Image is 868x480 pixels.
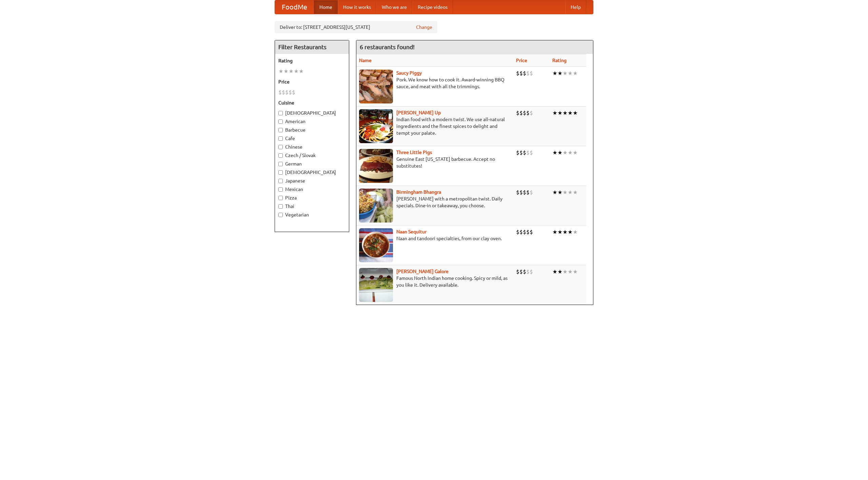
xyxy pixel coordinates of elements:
[278,204,283,209] input: Thai
[359,70,393,103] img: saucy.jpg
[563,70,568,77] li: ★
[557,228,563,236] li: ★
[568,70,573,77] li: ★
[552,109,557,117] li: ★
[278,179,283,183] input: Japanese
[359,58,372,63] a: Name
[278,169,346,176] label: [DEMOGRAPHIC_DATA]
[516,189,519,196] li: $
[568,228,573,236] li: ★
[416,24,432,31] a: Change
[530,228,533,236] li: $
[526,189,530,196] li: $
[278,118,346,125] label: American
[526,109,530,117] li: $
[523,228,526,236] li: $
[563,228,568,236] li: ★
[359,149,393,183] img: littlepigs.jpg
[278,213,283,217] input: Vegetarian
[278,110,346,116] label: [DEMOGRAPHIC_DATA]
[412,0,453,14] a: Recipe videos
[278,170,283,175] input: [DEMOGRAPHIC_DATA]
[292,89,295,96] li: $
[278,128,283,132] input: Barbecue
[573,149,578,156] li: ★
[573,70,578,77] li: ★
[523,149,526,156] li: $
[278,153,283,158] input: Czech / Slovak
[359,195,511,209] p: [PERSON_NAME] with a metropolitan twist. Daily specials. Dine-in or takeaway, you choose.
[573,268,578,275] li: ★
[278,99,346,106] h5: Cuisine
[526,268,530,275] li: $
[523,268,526,275] li: $
[516,58,527,63] a: Price
[396,110,441,115] a: [PERSON_NAME] Up
[573,189,578,196] li: ★
[396,229,427,234] a: Naan Sequitur
[396,150,432,155] b: Three Little Pigs
[563,268,568,275] li: ★
[278,89,282,96] li: $
[338,0,376,14] a: How it works
[519,109,523,117] li: $
[314,0,338,14] a: Home
[278,68,283,75] li: ★
[526,149,530,156] li: $
[278,127,346,133] label: Barbecue
[278,203,346,210] label: Thai
[565,0,586,14] a: Help
[283,68,289,75] li: ★
[278,143,346,150] label: Chinese
[552,70,557,77] li: ★
[563,189,568,196] li: ★
[516,228,519,236] li: $
[557,189,563,196] li: ★
[526,228,530,236] li: $
[359,76,511,90] p: Pork. We know how to cook it. Award-winning BBQ sauce, and meat with all the trimmings.
[278,162,283,166] input: German
[573,109,578,117] li: ★
[396,269,449,274] a: [PERSON_NAME] Galore
[396,70,422,76] a: Saucy Piggy
[516,109,519,117] li: $
[519,228,523,236] li: $
[568,268,573,275] li: ★
[360,44,415,50] ng-pluralize: 6 restaurants found!
[278,136,283,141] input: Cafe
[359,275,511,288] p: Famous North Indian home cooking. Spicy or mild, as you like it. Delivery available.
[516,268,519,275] li: $
[359,109,393,143] img: curryup.jpg
[552,149,557,156] li: ★
[278,145,283,149] input: Chinese
[278,211,346,218] label: Vegetarian
[278,187,283,192] input: Mexican
[278,78,346,85] h5: Price
[530,149,533,156] li: $
[573,228,578,236] li: ★
[516,70,519,77] li: $
[278,194,346,201] label: Pizza
[552,58,567,63] a: Rating
[359,268,393,302] img: currygalore.jpg
[552,268,557,275] li: ★
[557,149,563,156] li: ★
[557,268,563,275] li: ★
[523,189,526,196] li: $
[359,189,393,223] img: bhangra.jpg
[563,149,568,156] li: ★
[278,135,346,142] label: Cafe
[278,160,346,167] label: German
[359,235,511,242] p: Naan and tandoori specialties, from our clay oven.
[568,109,573,117] li: ★
[275,40,349,54] h4: Filter Restaurants
[516,149,519,156] li: $
[526,70,530,77] li: $
[530,268,533,275] li: $
[299,68,304,75] li: ★
[359,156,511,169] p: Genuine East [US_STATE] barbecue. Accept no substitutes!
